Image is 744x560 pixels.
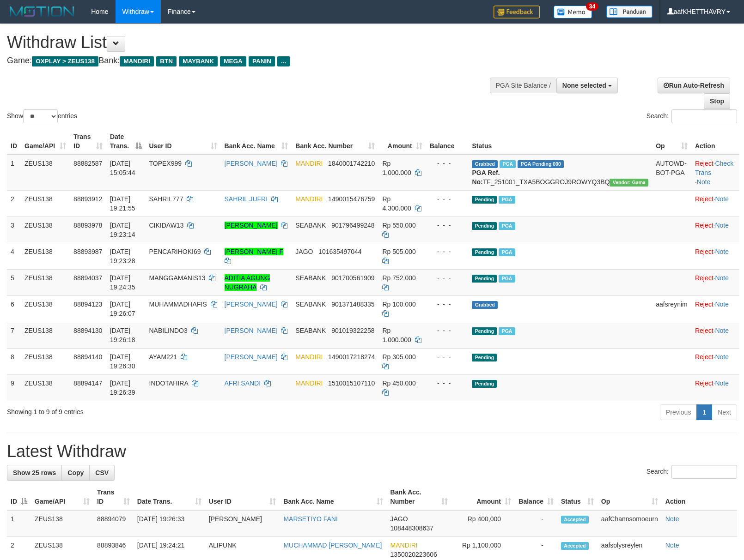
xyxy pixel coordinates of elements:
[695,222,714,229] a: Reject
[7,442,737,461] h1: Latest Withdraw
[695,274,714,282] a: Reject
[149,248,201,255] span: PENCARIHOKI69
[73,379,102,387] span: 88894147
[7,33,487,52] h1: Withdraw List
[390,515,408,523] span: JAGO
[652,155,691,191] td: AUTOWD-BOT-PGA
[277,56,290,66] span: ...
[110,222,135,238] span: [DATE] 19:23:14
[472,169,500,186] b: PGA Ref. No:
[292,128,378,155] th: Bank Acc. Number: activate to sort column ascending
[331,222,374,229] span: Copy 901796499248 to clipboard
[387,484,451,510] th: Bank Acc. Number: activate to sort column ascending
[146,128,221,155] th: User ID: activate to sort column ascending
[149,274,206,282] span: MANGGAMANIS13
[110,301,135,317] span: [DATE] 19:26:07
[691,374,739,401] td: ·
[468,128,652,155] th: Status
[110,248,135,265] span: [DATE] 19:23:28
[205,510,280,537] td: [PERSON_NAME]
[205,484,280,510] th: User ID: activate to sort column ascending
[7,109,77,123] label: Show entries
[472,222,497,230] span: Pending
[695,353,714,361] a: Reject
[7,243,21,269] td: 4
[390,542,418,549] span: MANDIRI
[21,374,70,401] td: ZEUS138
[390,524,433,532] span: Copy 108448308637 to clipboard
[430,194,465,204] div: - - -
[283,515,337,523] a: MARSETIYO FANI
[295,160,323,167] span: MANDIRI
[697,178,711,186] a: Note
[382,195,411,212] span: Rp 4.300.000
[715,379,729,387] a: Note
[695,160,714,167] a: Reject
[660,404,697,420] a: Previous
[451,510,515,537] td: Rp 400,000
[7,403,303,416] div: Showing 1 to 9 of 9 entries
[658,78,730,93] a: Run Auto-Refresh
[500,160,516,168] span: Marked by aafnoeunsreypich
[499,222,515,230] span: Marked by aafsolysreylen
[225,327,278,334] a: [PERSON_NAME]
[134,484,205,510] th: Date Trans.: activate to sort column ascending
[665,515,679,523] a: Note
[225,274,270,291] a: ADITIA AGUNG NUGRAHA
[382,379,415,387] span: Rp 450.000
[21,322,70,348] td: ZEUS138
[7,5,77,18] img: MOTION_logo.png
[382,274,415,282] span: Rp 752.000
[179,56,218,66] span: MAYBANK
[328,195,375,203] span: Copy 1490015476759 to clipboard
[331,327,374,334] span: Copy 901019322258 to clipboard
[430,221,465,230] div: - - -
[499,248,515,256] span: Marked by aafsolysreylen
[426,128,469,155] th: Balance
[295,301,326,308] span: SEABANK
[646,109,737,123] label: Search:
[472,248,497,256] span: Pending
[7,190,21,217] td: 2
[382,301,415,308] span: Rp 100.000
[430,326,465,335] div: - - -
[715,195,729,203] a: Note
[499,196,515,204] span: Marked by aafsolysreylen
[695,327,714,334] a: Reject
[557,484,598,510] th: Status: activate to sort column ascending
[110,195,135,212] span: [DATE] 19:21:55
[73,327,102,334] span: 88894130
[73,301,102,308] span: 88894123
[430,247,465,256] div: - - -
[430,379,465,388] div: - - -
[382,327,411,343] span: Rp 1.000.000
[652,128,691,155] th: Op: activate to sort column ascending
[21,155,70,191] td: ZEUS138
[21,243,70,269] td: ZEUS138
[430,352,465,361] div: - - -
[149,353,177,361] span: AYAM221
[328,160,375,167] span: Copy 1840001742210 to clipboard
[70,128,106,155] th: Trans ID: activate to sort column ascending
[472,354,497,361] span: Pending
[89,465,115,481] a: CSV
[61,465,90,481] a: Copy
[110,379,135,396] span: [DATE] 19:26:39
[220,56,246,66] span: MEGA
[715,274,729,282] a: Note
[691,348,739,374] td: ·
[472,301,498,309] span: Grabbed
[7,269,21,295] td: 5
[712,404,737,420] a: Next
[7,155,21,191] td: 1
[7,217,21,243] td: 3
[73,160,102,167] span: 88882587
[671,109,737,123] input: Search:
[691,155,739,191] td: · ·
[93,484,134,510] th: Trans ID: activate to sort column ascending
[331,301,374,308] span: Copy 901371488335 to clipboard
[95,469,109,476] span: CSV
[295,195,323,203] span: MANDIRI
[7,510,31,537] td: 1
[515,484,557,510] th: Balance: activate to sort column ascending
